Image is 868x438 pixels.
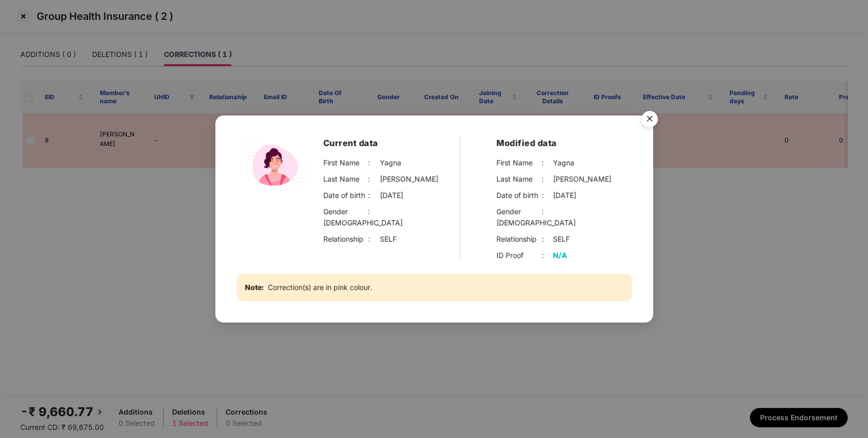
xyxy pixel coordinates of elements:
[368,206,379,217] div: :
[541,173,552,185] div: :
[635,106,664,135] img: svg+xml;base64,PHN2ZyB4bWxucz0iaHR0cDovL3d3dy53My5vcmcvMjAwMC9zdmciIHdpZHRoPSI1NiIgaGVpZ2h0PSI1Ni...
[496,206,542,217] div: Gender
[323,190,368,201] div: Date of birth
[379,233,396,245] div: SELF
[552,250,567,261] div: N/A
[323,217,402,228] div: [DEMOGRAPHIC_DATA]
[541,250,552,261] div: :
[368,190,379,201] div: :
[368,233,379,245] div: :
[496,217,576,228] div: [DEMOGRAPHIC_DATA]
[496,157,542,168] div: First Name
[236,137,313,190] img: svg+xml;base64,PHN2ZyB4bWxucz0iaHR0cDovL3d3dy53My5vcmcvMjAwMC9zdmciIHdpZHRoPSIyMjQiIGhlaWdodD0iMT...
[236,274,632,301] div: Correction(s) are in pink colour.
[496,190,542,201] div: Date of birth
[368,173,379,185] div: :
[541,206,552,217] div: :
[323,137,458,150] h3: Current data
[323,233,368,245] div: Relationship
[368,157,379,168] div: :
[379,157,401,168] div: Yagna
[496,173,542,185] div: Last Name
[323,173,368,185] div: Last Name
[541,233,552,245] div: :
[496,233,542,245] div: Relationship
[552,190,576,201] div: [DATE]
[496,250,542,261] div: ID Proof
[635,106,663,133] button: Close
[552,173,611,185] div: [PERSON_NAME]
[552,157,574,168] div: Yagna
[541,157,552,168] div: :
[379,173,438,185] div: [PERSON_NAME]
[552,233,569,245] div: SELF
[323,157,368,168] div: First Name
[496,137,632,150] h3: Modified data
[323,206,368,217] div: Gender
[541,190,552,201] div: :
[379,190,403,201] div: [DATE]
[244,282,263,293] b: Note:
